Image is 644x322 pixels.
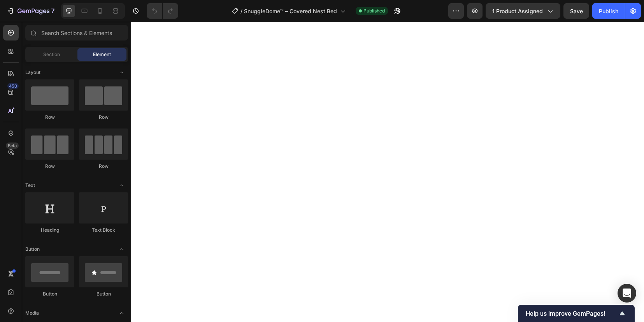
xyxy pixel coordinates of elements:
span: Toggle open [116,66,128,79]
input: Search Sections & Elements [25,25,128,40]
div: Beta [6,143,19,149]
button: 7 [3,3,58,19]
span: 1 product assigned [492,7,543,15]
span: Save [570,8,583,14]
div: Row [25,114,74,121]
span: Toggle open [116,179,128,192]
span: / [240,7,242,15]
span: Toggle open [116,307,128,319]
div: 450 [7,83,19,89]
div: Heading [25,227,74,234]
button: Publish [592,3,625,19]
span: Media [25,310,39,317]
span: Section [43,51,60,58]
div: Text Block [79,227,128,234]
span: Toggle open [116,243,128,255]
span: Published [363,7,385,14]
div: Button [25,290,74,297]
div: Row [25,163,74,170]
div: Undo/Redo [147,3,178,19]
div: Row [79,114,128,121]
button: Save [563,3,589,19]
span: Button [25,246,40,253]
div: Button [79,290,128,297]
button: Show survey - Help us improve GemPages! [526,309,627,318]
div: Row [79,163,128,170]
span: Layout [25,69,40,76]
span: Text [25,182,35,189]
div: Open Intercom Messenger [618,284,636,303]
span: Help us improve GemPages! [526,310,618,317]
span: SnuggleDome™ – Covered Nest Bed [244,7,337,15]
span: Element [93,51,111,58]
p: 7 [51,6,54,16]
div: Publish [599,7,618,15]
button: 1 product assigned [486,3,560,19]
iframe: Design area [131,22,644,322]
